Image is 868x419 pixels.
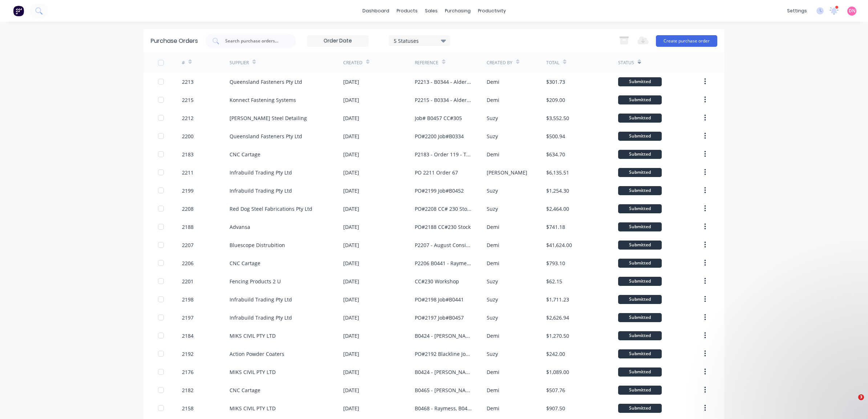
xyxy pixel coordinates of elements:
[415,96,472,104] div: P2215 - B0334 - Alder Constructions - 301
[487,314,498,321] div: Suzy
[415,314,464,321] div: PO#2197 Job#B0457
[546,314,569,321] div: $2,626.94
[182,223,194,231] div: 2188
[546,296,569,303] div: $1,711.23
[230,205,312,213] div: Red Dog Steel Fabrications Pty Ltd
[487,78,499,86] div: Demi
[546,151,565,158] div: $634.70
[618,331,662,340] div: Submitted
[230,132,302,140] div: Queensland Fasteners Pty Ltd
[182,78,194,86] div: 2213
[343,223,359,231] div: [DATE]
[421,5,441,16] div: sales
[182,404,194,412] div: 2158
[618,259,662,268] div: Submitted
[182,350,194,358] div: 2192
[182,151,194,158] div: 2183
[343,96,359,104] div: [DATE]
[13,5,24,16] img: Factory
[182,187,194,194] div: 2199
[230,350,284,358] div: Action Powder Coaters
[618,367,662,377] div: Submitted
[618,77,662,86] div: Submitted
[415,223,471,231] div: PO#2188 CC#230 Stock
[415,114,462,122] div: Job# B0457 CC#305
[415,241,472,249] div: P2207 - August Consignment
[546,132,565,140] div: $500.94
[858,394,864,400] span: 3
[843,394,861,412] iframe: Intercom live chat
[182,314,194,321] div: 2197
[546,59,559,66] div: Total
[182,332,194,340] div: 2184
[618,132,662,141] div: Submitted
[415,78,472,86] div: P2213 - B0344 - Alder Constructions Code: 301- Requested by [PERSON_NAME] - [DATE]
[343,78,359,86] div: [DATE]
[415,332,472,340] div: B0424 - [PERSON_NAME] - Trusses and Post, 2 Loads
[618,150,662,159] div: Submitted
[230,78,302,86] div: Queensland Fasteners Pty Ltd
[151,37,198,45] div: Purchase Orders
[343,278,359,285] div: [DATE]
[394,37,446,44] div: 5 Statuses
[618,114,662,123] div: Submitted
[182,368,194,376] div: 2176
[230,114,307,122] div: [PERSON_NAME] Steel Detailing
[182,132,194,140] div: 2200
[343,151,359,158] div: [DATE]
[343,296,359,303] div: [DATE]
[343,314,359,321] div: [DATE]
[343,114,359,122] div: [DATE]
[415,205,472,213] div: PO#2208 CC# 230 Stock
[618,186,662,195] div: Submitted
[487,350,498,358] div: Suzy
[343,404,359,412] div: [DATE]
[182,59,185,66] div: #
[230,96,296,104] div: Konnect Fastening Systems
[230,59,249,66] div: Supplier
[230,259,260,267] div: CNC Cartage
[487,386,499,394] div: Demi
[656,35,717,47] button: Create purchase order
[343,368,359,376] div: [DATE]
[546,278,562,285] div: $62.15
[487,278,498,285] div: Suzy
[546,332,569,340] div: $1,270.50
[546,368,569,376] div: $1,089.00
[343,386,359,394] div: [DATE]
[230,404,276,412] div: MIKS CIVIL PTY LTD
[415,404,472,412] div: B0468 - Raymess, B0465 - [PERSON_NAME] Builders - Trusses
[618,386,662,395] div: Submitted
[487,223,499,231] div: Demi
[343,59,362,66] div: Created
[230,241,285,249] div: Bluescope Distrubition
[393,5,421,16] div: products
[343,350,359,358] div: [DATE]
[343,241,359,249] div: [DATE]
[415,386,472,394] div: B0465 - [PERSON_NAME] Builders - [GEOGRAPHIC_DATA]
[487,296,498,303] div: Suzy
[487,368,499,376] div: Demi
[618,95,662,104] div: Submitted
[415,350,472,358] div: PO#2192 Blackline Job#F012
[474,5,510,16] div: productivity
[487,59,512,66] div: Created By
[230,223,250,231] div: Advansa
[343,132,359,140] div: [DATE]
[487,205,498,213] div: Suzy
[618,222,662,231] div: Submitted
[415,59,438,66] div: Reference
[182,278,194,285] div: 2201
[546,404,565,412] div: $907.50
[546,241,572,249] div: $41,624.00
[230,368,276,376] div: MIKS CIVIL PTY LTD
[487,151,499,158] div: Demi
[415,259,472,267] div: P2206 B0441 - Raymess - Haydens - [PERSON_NAME], FJ, Fixings and Accessories
[230,314,292,321] div: Infrabuild Trading Pty Ltd
[359,5,393,16] a: dashboard
[415,151,472,158] div: P2183 - Order 119 - Teeny Tiny Home 433
[546,187,569,194] div: $1,254.30
[415,169,458,176] div: PO 2211 Order 67
[618,204,662,213] div: Submitted
[415,187,464,194] div: PO#2199 Job#B0452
